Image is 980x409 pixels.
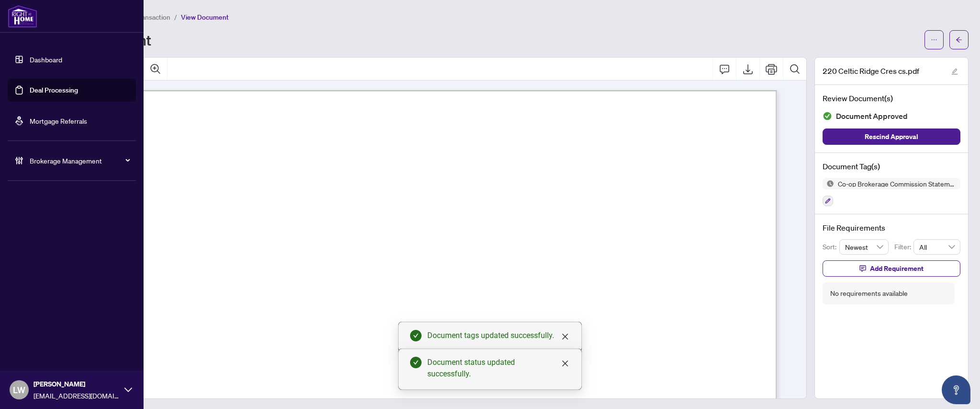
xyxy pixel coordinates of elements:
[823,93,960,104] h4: Review Document(s)
[174,12,177,23] li: /
[560,331,570,342] a: Close
[845,240,883,254] span: Newest
[870,261,924,276] span: Add Requirement
[410,330,422,341] span: check-circle
[33,379,120,389] span: [PERSON_NAME]
[30,86,78,94] a: Deal Processing
[823,129,960,145] button: Rescind Approval
[951,68,958,75] span: edit
[33,390,120,401] span: [EMAIL_ADDRESS][DOMAIN_NAME]
[181,13,229,22] span: View Document
[30,55,62,64] a: Dashboard
[823,260,960,277] button: Add Requirement
[410,357,422,368] span: check-circle
[30,117,87,125] a: Mortgage Referrals
[942,375,970,404] button: Open asap
[823,178,834,189] img: Status Icon
[561,360,569,367] span: close
[823,65,919,77] span: 220 Celtic Ridge Cres cs.pdf
[919,240,955,254] span: All
[823,111,832,121] img: Document Status
[561,333,569,340] span: close
[119,13,170,22] span: View Transaction
[823,161,960,172] h4: Document Tag(s)
[836,110,908,123] span: Document Approved
[560,358,570,369] a: Close
[956,36,962,43] span: arrow-left
[13,383,25,397] span: LW
[8,5,37,28] img: logo
[834,180,960,187] span: Co-op Brokerage Commission Statement
[823,242,839,252] p: Sort:
[830,288,908,299] div: No requirements available
[823,222,960,234] h4: File Requirements
[30,155,129,166] span: Brokerage Management
[427,357,570,380] div: Document status updated successfully.
[865,129,918,144] span: Rescind Approval
[894,242,913,252] p: Filter:
[931,36,937,43] span: ellipsis
[427,330,570,341] div: Document tags updated successfully.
